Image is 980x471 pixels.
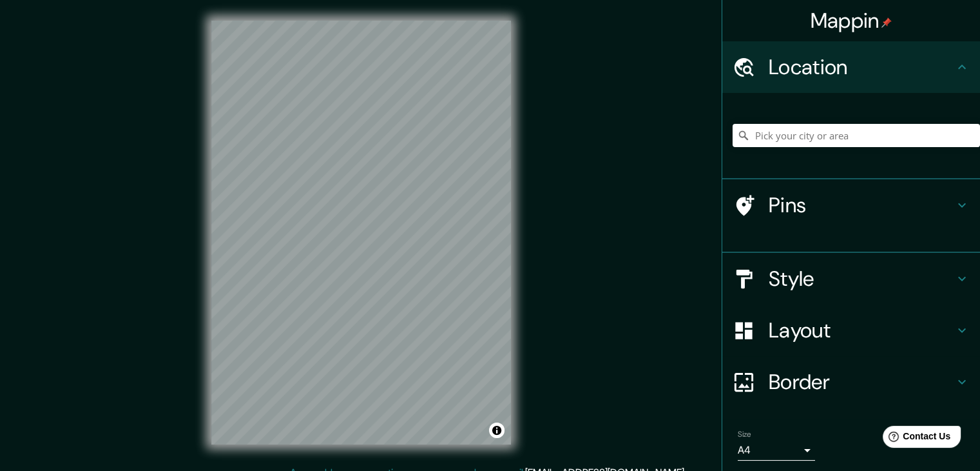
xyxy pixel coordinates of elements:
img: pin-icon.png [881,17,892,28]
h4: Pins [769,192,954,218]
div: Layout [722,305,980,356]
div: Pins [722,179,980,231]
div: A4 [738,440,815,461]
h4: Location [769,54,954,80]
div: Style [722,253,980,305]
button: Toggle attribution [489,423,504,438]
h4: Style [769,266,954,292]
label: Size [738,429,751,440]
h4: Border [769,369,954,395]
div: Border [722,356,980,408]
iframe: Help widget launcher [865,421,966,457]
h4: Layout [769,317,954,343]
h4: Mappin [811,8,892,34]
div: Location [722,41,980,93]
input: Pick your city or area [733,124,980,147]
canvas: Map [211,21,511,445]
